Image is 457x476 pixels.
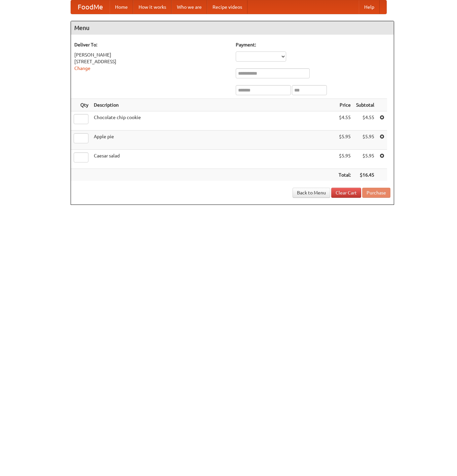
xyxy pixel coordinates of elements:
[110,0,133,14] a: Home
[359,0,380,14] a: Help
[353,150,377,169] td: $5.95
[293,188,330,198] a: Back to Menu
[71,21,394,35] h4: Menu
[353,99,377,111] th: Subtotal
[336,99,353,111] th: Price
[353,131,377,150] td: $5.95
[353,111,377,131] td: $4.55
[336,131,353,150] td: $5.95
[74,66,90,71] a: Change
[133,0,172,14] a: How it works
[336,169,353,181] th: Total:
[207,0,247,14] a: Recipe videos
[71,0,110,14] a: FoodMe
[74,41,229,48] h5: Deliver To:
[74,58,229,65] div: [STREET_ADDRESS]
[331,188,361,198] a: Clear Cart
[362,188,390,198] button: Purchase
[91,99,336,111] th: Description
[91,150,336,169] td: Caesar salad
[74,51,229,58] div: [PERSON_NAME]
[71,99,91,111] th: Qty
[236,41,390,48] h5: Payment:
[91,111,336,131] td: Chocolate chip cookie
[172,0,207,14] a: Who we are
[336,150,353,169] td: $5.95
[91,131,336,150] td: Apple pie
[353,169,377,181] th: $16.45
[336,111,353,131] td: $4.55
